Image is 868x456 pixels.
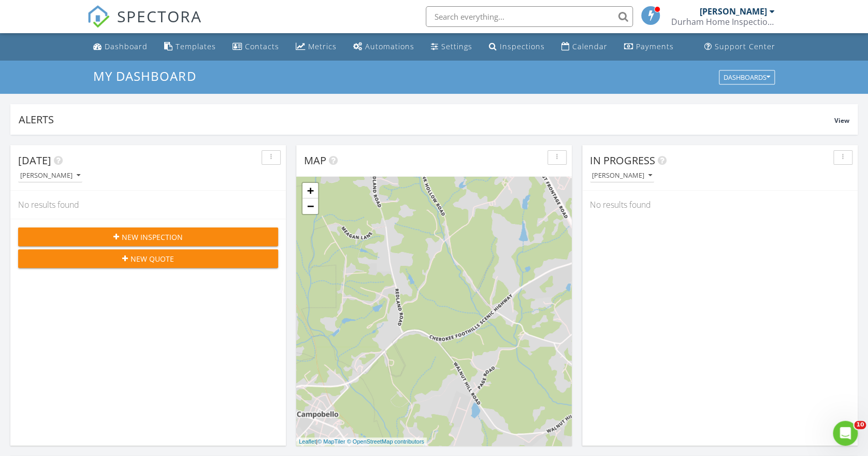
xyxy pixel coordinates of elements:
a: Templates [160,37,220,56]
div: Automations [365,41,414,51]
div: [PERSON_NAME] [20,172,80,179]
span: SPECTORA [117,5,202,27]
a: Leaflet [299,438,316,445]
a: Calendar [557,37,612,56]
div: Support Center [714,41,775,51]
span: In Progress [590,153,655,167]
span: 10 [854,421,866,429]
div: Payments [636,41,674,51]
button: [PERSON_NAME] [590,169,654,183]
button: [PERSON_NAME] [18,169,82,183]
div: Dashboards [724,74,770,81]
a: Dashboard [89,37,152,56]
div: Alerts [19,112,834,126]
a: Metrics [292,37,341,56]
div: Contacts [245,41,279,51]
div: Templates [176,41,216,51]
div: Metrics [308,41,337,51]
span: Map [304,153,326,167]
a: Zoom out [302,198,318,214]
a: Zoom in [302,183,318,198]
a: Payments [620,37,678,56]
a: Support Center [700,37,779,56]
div: Inspections [500,41,545,51]
a: Settings [427,37,476,56]
a: Contacts [228,37,283,56]
div: | [296,437,427,446]
span: [DATE] [18,153,51,167]
a: Inspections [485,37,549,56]
div: No results found [10,191,286,219]
span: New Inspection [122,232,183,243]
a: © OpenStreetMap contributors [347,438,424,445]
div: Calendar [572,41,607,51]
div: Durham Home Inspection LLC [671,17,774,27]
div: [PERSON_NAME] [592,172,652,179]
img: The Best Home Inspection Software - Spectora [87,5,110,28]
button: New Quote [18,249,278,268]
button: New Inspection [18,227,278,246]
iframe: Intercom live chat [833,421,858,446]
a: SPECTORA [87,14,202,36]
input: Search everything... [426,6,633,27]
div: [PERSON_NAME] [699,6,766,17]
div: Dashboard [105,41,148,51]
span: My Dashboard [93,67,196,84]
button: Dashboards [719,70,775,84]
a: © MapTiler [317,438,345,445]
span: View [834,116,849,125]
div: No results found [582,191,858,219]
span: New Quote [131,253,174,264]
div: Settings [441,41,472,51]
a: Automations (Basic) [349,37,418,56]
